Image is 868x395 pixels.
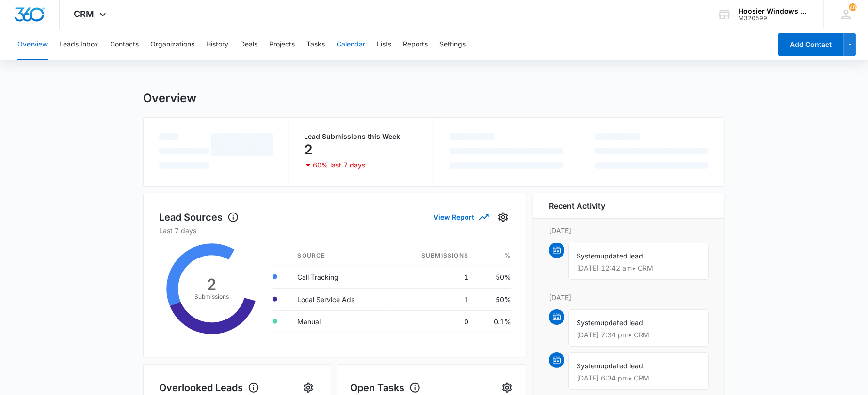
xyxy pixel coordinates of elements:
span: updated lead [600,319,643,327]
span: System [577,252,600,260]
th: Source [290,245,390,266]
span: updated lead [600,362,643,370]
button: Overview [17,29,48,60]
td: 1 [390,288,476,310]
button: Tasks [306,29,325,60]
span: System [577,319,600,327]
h1: Overlooked Leads [159,380,259,395]
td: Call Tracking [290,266,390,288]
p: 60% last 7 days [313,162,366,168]
div: account id [739,15,810,22]
td: Local Service Ads [290,288,390,310]
button: Lists [377,29,391,60]
p: Last 7 days [159,226,511,236]
button: Leads Inbox [59,29,98,60]
th: % [476,245,511,266]
button: Contacts [110,29,139,60]
button: View Report [434,209,488,226]
td: 0 [390,310,476,333]
h6: Recent Activity [549,200,605,212]
p: Lead Submissions this Week [305,133,418,140]
button: Projects [269,29,295,60]
button: History [206,29,228,60]
p: [DATE] [549,292,709,303]
button: Add Contact [778,33,844,56]
button: Organizations [150,29,194,60]
button: Settings [496,210,511,225]
span: CRM [74,9,95,19]
div: account name [739,7,810,15]
p: [DATE] 6:34 pm • CRM [577,375,701,381]
p: [DATE] 7:34 pm • CRM [577,332,701,338]
h1: Lead Sources [159,210,239,225]
th: Submissions [390,245,476,266]
td: 0.1% [476,310,511,333]
button: Settings [439,29,466,60]
p: 2 [305,142,313,157]
button: Calendar [337,29,365,60]
button: Deals [240,29,257,60]
td: 50% [476,266,511,288]
span: updated lead [600,252,643,260]
td: 1 [390,266,476,288]
td: 50% [476,288,511,310]
p: [DATE] [549,226,709,236]
span: 46 [849,3,857,11]
h1: Overview [143,91,196,106]
button: Reports [403,29,428,60]
span: System [577,362,600,370]
div: notifications count [849,3,857,11]
p: [DATE] 12:42 am • CRM [577,265,701,272]
h1: Open Tasks [350,380,421,395]
td: Manual [290,310,390,333]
